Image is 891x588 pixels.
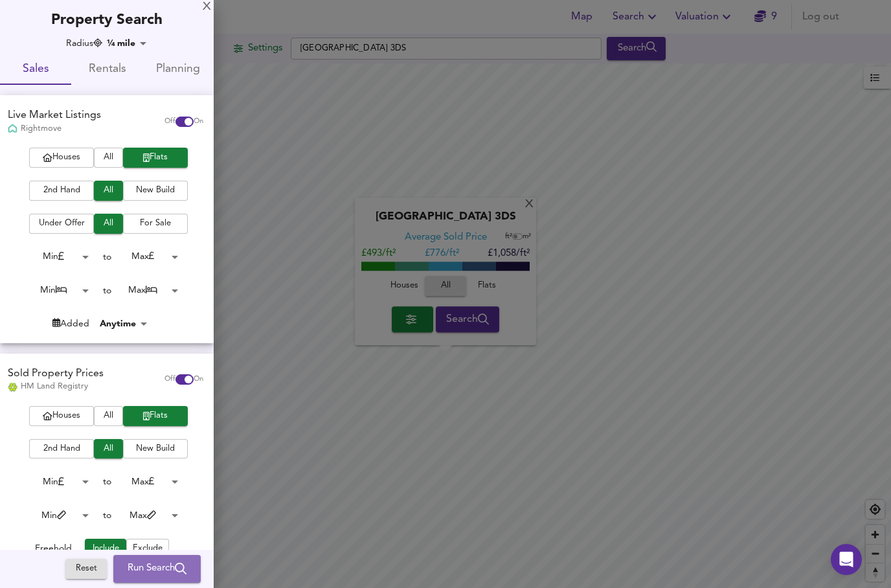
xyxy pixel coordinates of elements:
[96,317,152,330] div: Anytime
[111,506,183,526] div: Max
[22,280,93,300] div: Min
[111,247,183,267] div: Max
[123,181,188,201] button: New Build
[36,216,87,231] span: Under Offer
[164,374,175,385] span: Off
[91,541,120,556] span: Include
[113,556,201,583] button: Run Search
[100,216,117,231] span: All
[29,181,94,201] button: 2nd Hand
[128,561,186,578] span: Run Search
[35,542,72,559] div: Freehold
[103,475,111,488] div: to
[123,439,188,459] button: New Build
[126,539,169,559] button: Exclude
[8,124,17,135] img: Rightmove
[36,183,87,198] span: 2nd Hand
[100,183,117,198] span: All
[36,150,87,165] span: Houses
[8,381,104,392] div: HM Land Registry
[203,3,211,12] div: X
[22,506,93,526] div: Min
[133,541,163,556] span: Exclude
[164,117,175,127] span: Off
[100,442,117,457] span: All
[65,560,107,580] button: Reset
[100,150,117,165] span: All
[100,409,117,424] span: All
[123,148,188,168] button: Flats
[103,284,111,297] div: to
[194,374,203,385] span: On
[8,123,101,135] div: Rightmove
[130,409,181,424] span: Flats
[123,406,188,426] button: Flats
[8,108,101,123] div: Live Market Listings
[85,539,126,559] button: Include
[130,216,181,231] span: For Sale
[103,251,111,264] div: to
[36,442,87,457] span: 2nd Hand
[94,214,123,234] button: All
[8,367,104,381] div: Sold Property Prices
[194,117,203,127] span: On
[29,439,94,459] button: 2nd Hand
[94,439,123,459] button: All
[8,60,63,80] span: Sales
[29,148,94,168] button: Houses
[29,214,94,234] button: Under Offer
[103,509,111,522] div: to
[130,442,181,457] span: New Build
[111,472,183,492] div: Max
[79,60,135,80] span: Rentals
[52,317,89,330] div: Added
[94,181,123,201] button: All
[130,183,181,198] span: New Build
[103,37,151,50] div: ¼ mile
[8,383,17,392] img: Land Registry
[130,150,181,165] span: Flats
[94,406,123,426] button: All
[72,562,100,577] span: Reset
[150,60,206,80] span: Planning
[94,148,123,168] button: All
[66,37,102,50] div: Radius
[22,247,93,267] div: Min
[36,409,87,424] span: Houses
[22,472,93,492] div: Min
[123,214,188,234] button: For Sale
[29,406,94,426] button: Houses
[111,280,183,300] div: Max
[831,544,862,575] div: Open Intercom Messenger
